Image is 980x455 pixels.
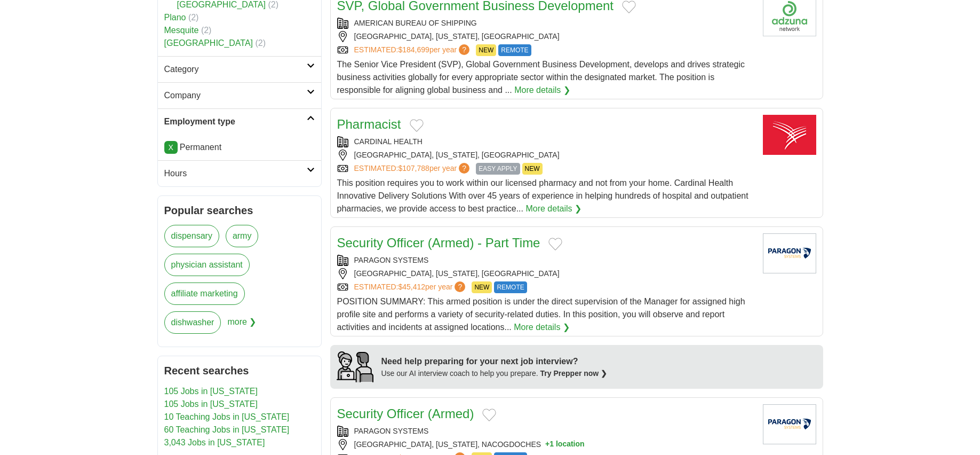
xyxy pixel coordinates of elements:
li: Permanent [164,141,315,154]
a: Employment type [158,108,321,135]
a: CARDINAL HEALTH [354,137,423,146]
span: NEW [522,163,543,175]
h2: Category [164,63,307,76]
span: NEW [472,281,492,293]
a: Mesquite [164,26,199,35]
span: POSITION SUMMARY: This armed position is under the direct supervision of the Manager for assigned... [337,297,745,332]
a: 105 Jobs in [US_STATE] [164,387,258,396]
span: REMOTE [498,44,531,56]
img: Paragon Systems logo [763,233,816,273]
span: (2) [188,13,199,22]
a: dispensary [164,225,219,247]
span: NEW [476,44,496,56]
a: 10 Teaching Jobs in [US_STATE] [164,412,290,421]
div: Use our AI interview coach to help you prepare. [381,368,608,379]
span: $45,412 [398,283,425,291]
button: Add to favorite jobs [482,409,496,421]
a: Plano [164,13,186,22]
a: Pharmacist [337,117,401,131]
h2: Employment type [164,115,307,128]
div: [GEOGRAPHIC_DATA], [US_STATE], NACOGDOCHES [337,439,754,450]
a: More details ❯ [525,202,581,215]
a: X [164,141,178,154]
h2: Hours [164,167,307,180]
a: Try Prepper now ❯ [540,369,608,378]
div: Need help preparing for your next job interview? [381,355,608,368]
a: ESTIMATED:$107,788per year? [354,163,472,175]
span: + [545,439,549,450]
a: dishwasher [164,311,221,334]
a: ESTIMATED:$184,699per year? [354,44,472,56]
a: Security Officer (Armed) - Part Time [337,236,540,250]
button: Add to favorite jobs [548,238,562,250]
h2: Recent searches [164,363,315,379]
a: Security Officer (Armed) [337,406,474,421]
a: Hours [158,160,321,186]
span: The Senior Vice President (SVP), Global Government Business Development, develops and drives stra... [337,60,745,95]
a: 60 Teaching Jobs in [US_STATE] [164,425,290,434]
a: Company [158,82,321,108]
a: 105 Jobs in [US_STATE] [164,399,258,409]
a: PARAGON SYSTEMS [354,427,429,435]
button: +1 location [545,439,585,450]
div: [GEOGRAPHIC_DATA], [US_STATE], [GEOGRAPHIC_DATA] [337,268,754,279]
h2: Popular searches [164,202,315,218]
a: [GEOGRAPHIC_DATA] [164,38,253,48]
span: (2) [201,26,212,35]
span: ? [459,44,469,55]
span: ? [459,163,469,174]
span: $184,699 [398,45,429,54]
div: [GEOGRAPHIC_DATA], [US_STATE], [GEOGRAPHIC_DATA] [337,150,754,161]
span: REMOTE [494,281,527,293]
a: affiliate marketing [164,283,245,305]
span: This position requires you to work within our licensed pharmacy and not from your home. Cardinal ... [337,178,748,213]
button: Add to favorite jobs [622,1,636,13]
a: army [226,225,259,247]
a: ESTIMATED:$45,412per year? [354,281,468,293]
span: more ❯ [227,311,256,340]
span: EASY APPLY [476,163,520,175]
button: Add to favorite jobs [410,119,424,132]
img: Paragon Systems logo [763,404,816,444]
a: Category [158,56,321,82]
a: 3,043 Jobs in [US_STATE] [164,438,265,447]
h2: Company [164,89,307,102]
span: ? [455,281,465,292]
a: More details ❯ [514,84,570,97]
a: physician assistant [164,254,250,276]
span: $107,788 [398,164,429,172]
span: (2) [256,38,266,48]
div: [GEOGRAPHIC_DATA], [US_STATE], [GEOGRAPHIC_DATA] [337,31,754,42]
div: AMERICAN BUREAU OF SHIPPING [337,18,754,29]
a: PARAGON SYSTEMS [354,256,429,264]
a: More details ❯ [514,321,570,334]
img: Cardinal Health logo [763,115,816,155]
